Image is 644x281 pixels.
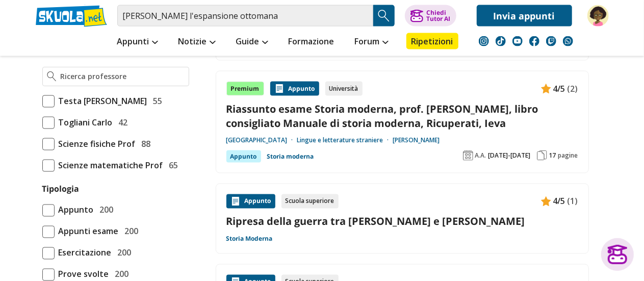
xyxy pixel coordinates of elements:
[176,33,218,52] a: Notizie
[267,150,314,163] a: Storia moderna
[55,268,109,281] span: Prove svolte
[553,195,565,208] span: 4/5
[55,203,94,217] span: Appunto
[55,246,112,260] span: Esercitazione
[55,225,119,238] span: Appunti esame
[55,159,163,172] span: Scienze matematiche Prof
[55,94,147,108] span: Testa [PERSON_NAME]
[121,225,139,238] span: 200
[553,82,565,95] span: 4/5
[226,102,578,130] a: Riassunto esame Storia moderna, prof. [PERSON_NAME], libro consigliato Manuale di storia moderna,...
[477,5,572,27] a: Invia appunti
[373,5,395,27] button: Search Button
[117,5,373,27] input: Cerca appunti, riassunti o versioni
[529,36,539,46] img: facebook
[537,150,547,161] img: Pagine
[549,151,556,160] span: 17
[230,196,241,207] img: Appunti contenuto
[496,36,506,46] img: tiktok
[563,36,573,46] img: WhatsApp
[463,150,473,161] img: Anno accademico
[297,136,393,144] a: Lingue e letterature straniere
[55,137,136,150] span: Scienze fisiche Prof
[115,116,128,129] span: 42
[541,196,551,207] img: Appunti contenuto
[587,5,609,27] img: raffarusso78
[558,151,578,160] span: pagine
[226,194,275,209] div: Appunto
[325,82,363,96] div: Università
[479,36,489,46] img: instagram
[475,151,486,160] span: A.A.
[426,10,450,22] div: Chiedi Tutor AI
[406,33,458,49] a: Ripetizioni
[541,84,551,94] img: Appunti contenuto
[226,136,297,144] a: [GEOGRAPHIC_DATA]
[488,151,531,160] span: [DATE]-[DATE]
[114,246,132,260] span: 200
[226,150,261,163] div: Appunto
[270,82,319,96] div: Appunto
[226,215,578,228] a: Ripresa della guerra tra [PERSON_NAME] e [PERSON_NAME]
[226,82,264,96] div: Premium
[138,137,151,150] span: 88
[165,159,178,172] span: 65
[42,183,80,194] label: Tipologia
[568,82,578,95] span: (2)
[226,235,273,243] a: Storia Moderna
[405,5,456,27] button: ChiediTutor AI
[352,33,391,52] a: Forum
[281,194,339,209] div: Scuola superiore
[274,84,285,94] img: Appunti contenuto
[149,94,163,108] span: 55
[234,33,271,52] a: Guide
[55,116,113,129] span: Togliani Carlo
[115,33,161,52] a: Appunti
[393,136,440,144] a: [PERSON_NAME]
[568,195,578,208] span: (1)
[286,33,337,52] a: Formazione
[376,8,392,23] img: Cerca appunti, riassunti o versioni
[60,71,184,82] input: Ricerca professore
[546,36,556,46] img: twitch
[96,203,114,217] span: 200
[512,36,523,46] img: youtube
[111,268,129,281] span: 200
[47,71,57,82] img: Ricerca professore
